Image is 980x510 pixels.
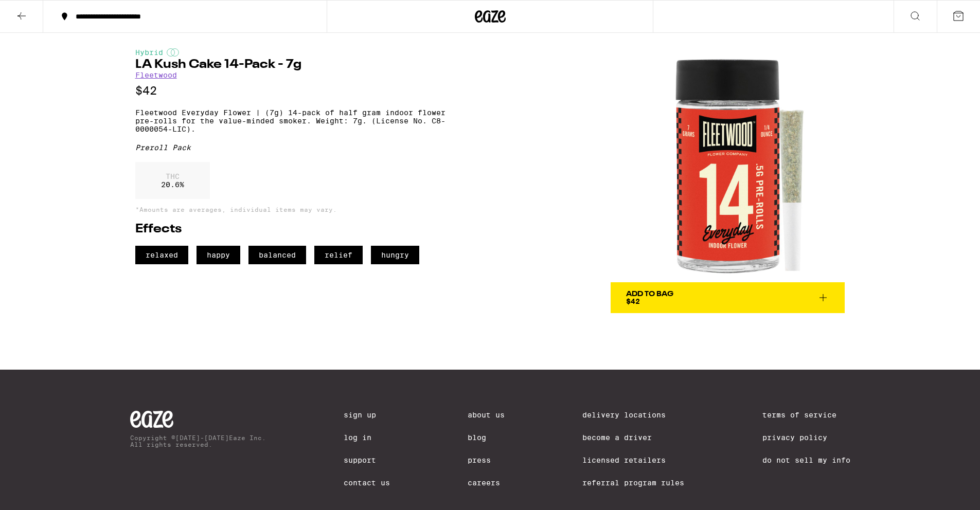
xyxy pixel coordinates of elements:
div: Hybrid [135,48,455,57]
span: balanced [248,246,306,264]
span: relaxed [135,246,188,264]
span: $42 [626,297,640,305]
a: Support [344,456,390,464]
a: Sign Up [344,411,390,419]
a: Careers [468,479,505,487]
a: Delivery Locations [582,411,684,419]
p: $42 [135,84,455,97]
p: Copyright © [DATE]-[DATE] Eaze Inc. All rights reserved. [130,434,266,448]
a: Referral Program Rules [582,479,684,487]
div: Preroll Pack [135,143,455,152]
a: Press [468,456,505,464]
a: Become a Driver [582,433,684,442]
span: hungry [371,246,419,264]
a: Contact Us [344,479,390,487]
a: Licensed Retailers [582,456,684,464]
a: Fleetwood [135,71,177,79]
p: *Amounts are averages, individual items may vary. [135,206,455,213]
a: Log In [344,433,390,442]
img: Fleetwood - LA Kush Cake 14-Pack - 7g [611,48,845,282]
span: happy [197,246,240,264]
a: Blog [468,433,505,442]
a: Privacy Policy [762,433,850,442]
p: Fleetwood Everyday Flower | (7g) 14-pack of half gram indoor flower pre-rolls for the value-minde... [135,108,455,133]
h2: Effects [135,223,455,235]
div: 20.6 % [135,162,210,199]
img: hybridColor.svg [167,48,179,57]
span: relief [314,246,363,264]
a: Terms of Service [762,411,850,419]
h1: LA Kush Cake 14-Pack - 7g [135,59,455,71]
p: THC [161,172,184,180]
a: Do Not Sell My Info [762,456,850,464]
div: Add To Bag [626,290,673,298]
button: Add To Bag$42 [611,282,845,313]
a: About Us [468,411,505,419]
